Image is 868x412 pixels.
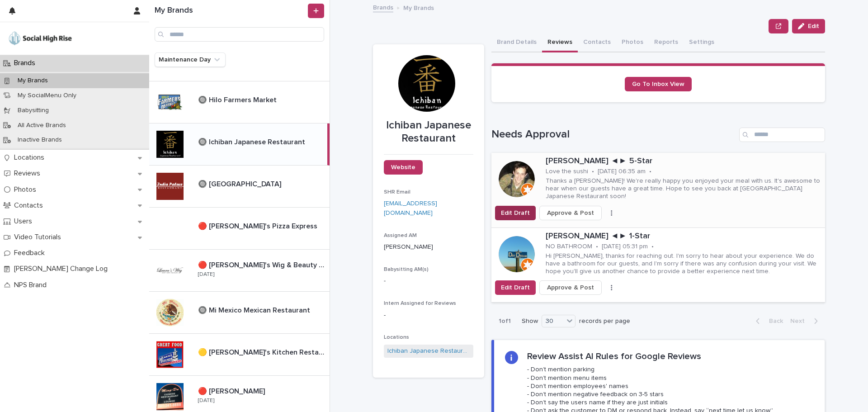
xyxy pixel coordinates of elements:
[10,92,84,99] p: My SocialMenu Only
[391,164,415,170] span: Website
[684,33,720,52] button: Settings
[546,177,821,200] p: Thanks a [PERSON_NAME]! We're really happy you enjoyed your meal with us. It's awesome to hear wh...
[808,23,819,29] span: Edit
[384,242,473,252] p: [PERSON_NAME]
[384,267,429,272] span: Babysitting AM(s)
[546,232,821,242] p: [PERSON_NAME] ◄► 1-Star
[602,243,648,251] p: [DATE] 05:31 pm
[10,107,56,114] p: Babysitting
[542,33,578,52] button: Reviews
[384,119,473,145] p: Ichiban Japanese Restaurant
[592,168,594,175] p: •
[10,281,54,289] p: NPS Brand
[10,217,39,226] p: Users
[739,128,825,142] input: Search
[491,310,518,332] p: 1 of 1
[491,153,825,228] a: [PERSON_NAME] ◄► 5-StarLove the sushi•[DATE] 06:35 am•Thanks a [PERSON_NAME]! We're really happy ...
[7,29,73,47] img: o5DnuTxEQV6sW9jFYBBf
[149,123,330,166] a: 🔘 Ichiban Japanese Restaurant🔘 Ichiban Japanese Restaurant
[403,2,434,12] p: My Brands
[10,77,55,85] p: My Brands
[546,252,821,275] p: Hi [PERSON_NAME], thanks for reaching out. I'm sorry to hear about your experience. We do have a ...
[384,311,473,320] p: -
[198,304,312,315] p: 🔘 Mi Mexico Mexican Restaurant
[792,19,825,33] button: Edit
[384,335,409,340] span: Locations
[155,52,226,67] button: Maintenance Day
[542,317,564,326] div: 30
[598,168,646,175] p: [DATE] 06:35 am
[547,208,594,218] span: Approve & Post
[527,351,701,362] h2: Review Assist AI Rules for Google Reviews
[149,166,330,208] a: 🔘 [GEOGRAPHIC_DATA]🔘 [GEOGRAPHIC_DATA]
[198,271,214,278] p: [DATE]
[501,283,530,292] span: Edit Draft
[539,206,602,220] button: Approve & Post
[10,201,50,210] p: Contacts
[198,220,319,231] p: 🔴 [PERSON_NAME]'s Pizza Express
[546,156,821,166] p: [PERSON_NAME] ◄► 5-Star
[384,301,456,306] span: Intern Assigned for Reviews
[10,169,47,178] p: Reviews
[149,334,330,376] a: 🟡 [PERSON_NAME]'s Kitchen Restaurant & Bakery🟡 [PERSON_NAME]'s Kitchen Restaurant & Bakery
[149,250,330,292] a: 🔴 [PERSON_NAME]'s Wig & Beauty Supply and Salon🔴 [PERSON_NAME]'s Wig & Beauty Supply and Salon [D...
[790,318,810,324] span: Next
[149,208,330,250] a: 🔴 [PERSON_NAME]'s Pizza Express🔴 [PERSON_NAME]'s Pizza Express
[384,200,437,216] a: [EMAIL_ADDRESS][DOMAIN_NAME]
[764,318,783,324] span: Back
[501,208,530,218] span: Edit Draft
[491,33,542,52] button: Brand Details
[491,228,825,303] a: [PERSON_NAME] ◄► 1-StarNO BATHROOM•[DATE] 05:31 pm•Hi [PERSON_NAME], thanks for reaching out. I'm...
[546,168,588,175] p: Love the sushi
[495,206,536,220] button: Edit Draft
[149,81,330,123] a: 🔘 Hilo Farmers Market🔘 Hilo Farmers Market
[546,243,592,251] p: NO BATHROOM
[10,185,43,194] p: Photos
[632,81,684,87] span: Go To Inbox View
[198,398,214,404] p: [DATE]
[373,2,393,12] a: Brands
[10,265,115,273] p: [PERSON_NAME] Change Log
[616,33,649,52] button: Photos
[649,168,651,175] p: •
[495,280,536,295] button: Edit Draft
[198,178,283,189] p: 🔘 [GEOGRAPHIC_DATA]
[522,317,538,325] p: Show
[596,243,598,251] p: •
[491,128,736,141] h1: Needs Approval
[651,243,654,251] p: •
[198,136,307,147] p: 🔘 Ichiban Japanese Restaurant
[749,317,787,325] button: Back
[579,317,630,325] p: records per page
[10,153,52,162] p: Locations
[539,280,602,295] button: Approve & Post
[384,233,417,238] span: Assigned AM
[384,189,410,195] span: SHR Email
[198,94,278,104] p: 🔘 Hilo Farmers Market
[384,160,423,175] a: Website
[387,346,470,356] a: Ichiban Japanese Restaurant
[10,249,52,257] p: Feedback
[10,136,69,144] p: Inactive Brands
[198,346,328,357] p: 🟡 Michael's Kitchen Restaurant & Bakery
[547,283,594,292] span: Approve & Post
[149,292,330,334] a: 🔘 Mi Mexico Mexican Restaurant🔘 Mi Mexico Mexican Restaurant
[198,385,267,396] p: 🔴 [PERSON_NAME]
[198,259,328,270] p: 🔴 Laura's Wig & Beauty Supply and Salon
[155,27,324,42] input: Search
[10,233,68,242] p: Video Tutorials
[384,276,473,286] p: -
[10,122,73,129] p: All Active Brands
[625,77,692,91] a: Go To Inbox View
[578,33,616,52] button: Contacts
[155,6,306,16] h1: My Brands
[649,33,684,52] button: Reports
[787,317,825,325] button: Next
[10,59,42,67] p: Brands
